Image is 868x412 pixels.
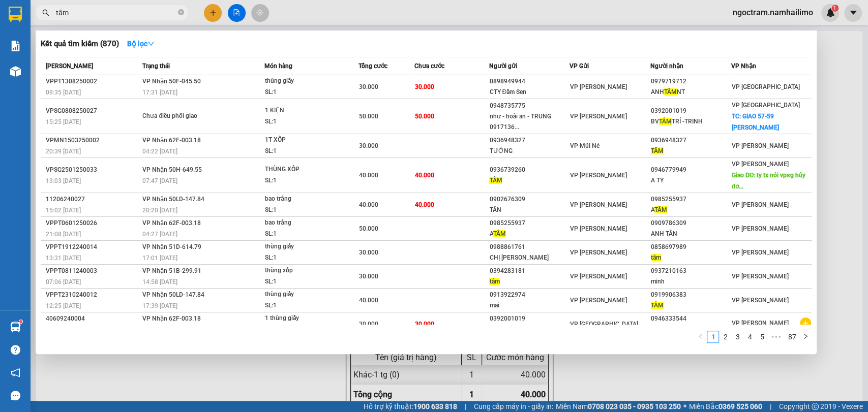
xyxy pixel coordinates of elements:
[732,225,789,232] span: VP [PERSON_NAME]
[414,62,444,70] span: Chưa cước
[651,254,661,261] span: tâm
[570,113,627,120] span: VP [PERSON_NAME]
[720,331,731,342] a: 2
[732,83,800,90] span: VP [GEOGRAPHIC_DATA]
[178,9,184,15] span: close-circle
[142,255,177,262] span: 17:01 [DATE]
[489,229,569,239] div: A
[46,255,81,262] span: 13:31 [DATE]
[264,62,292,70] span: Món hàng
[650,62,683,70] span: Người nhận
[489,290,569,300] div: 0913922974
[142,219,201,227] span: VP Nhận 62F-003.18
[46,148,81,155] span: 20:39 [DATE]
[570,249,627,256] span: VP [PERSON_NAME]
[46,242,139,252] div: VPPT1912240014
[570,172,627,179] span: VP [PERSON_NAME]
[493,230,505,237] span: TÂM
[359,273,378,280] span: 30.000
[489,324,569,335] div: BV TRÍ -TRINH
[46,266,139,276] div: VPPT0811240003
[359,249,378,256] span: 30.000
[359,201,378,208] span: 40.000
[264,76,341,87] div: thùng giấy
[744,331,755,342] a: 4
[731,62,756,70] span: VP Nhận
[415,201,434,208] span: 40.000
[695,331,707,343] li: Previous Page
[489,101,569,111] div: 0948735775
[19,320,22,323] sup: 1
[5,5,41,41] img: logo.jpg
[489,242,569,252] div: 0988861761
[358,62,387,70] span: Tổng cước
[489,146,569,156] div: TƯỞNG
[731,331,743,343] li: 3
[264,175,341,186] div: SL: 1
[799,331,812,343] li: Next Page
[651,76,731,87] div: 0979719712
[651,175,731,186] div: A TY
[42,9,49,16] span: search
[142,278,177,286] span: 14:58 [DATE]
[264,105,341,116] div: 1 KIỆN
[142,302,177,309] span: 17:39 [DATE]
[46,62,93,70] span: [PERSON_NAME]
[732,142,789,149] span: VP [PERSON_NAME]
[732,320,789,327] span: VP [PERSON_NAME]
[719,331,731,343] li: 2
[570,321,638,328] span: VP [GEOGRAPHIC_DATA]
[651,147,664,154] span: TÂM
[46,290,139,300] div: VPPT2310240012
[46,76,139,87] div: VPPT1308250002
[142,111,219,122] div: Chưa điều phối giao
[46,231,81,238] span: 21:08 [DATE]
[489,87,569,98] div: CTY Đầm Sen
[570,273,627,280] span: VP [PERSON_NAME]
[142,243,201,250] span: VP Nhận 51D-614.79
[264,252,341,264] div: SL: 1
[651,135,731,146] div: 0936948327
[46,118,81,125] span: 15:25 [DATE]
[415,113,434,120] span: 50.000
[264,135,341,146] div: 1T XỐP
[489,135,569,146] div: 0936948327
[264,87,341,98] div: SL: 1
[142,291,204,298] span: VP Nhận 50LD-147.84
[46,218,139,229] div: VPPT0601250026
[142,137,201,144] span: VP Nhận 62F-003.18
[46,135,139,146] div: VPMN1503250002
[142,166,202,173] span: VP Nhận 50H-649.55
[651,205,731,215] div: A
[11,345,20,355] span: question-circle
[142,267,201,274] span: VP Nhận 51B-299.91
[732,331,743,342] a: 3
[651,87,731,98] div: ANH NT
[651,324,731,335] div: như - hoài an
[46,89,81,96] span: 09:35 [DATE]
[743,331,756,343] li: 4
[142,62,170,70] span: Trạng thái
[651,194,731,205] div: 0985255937
[489,177,502,184] span: TÂM
[651,242,731,252] div: 0858697989
[10,322,21,332] img: warehouse-icon
[5,55,70,88] li: VP VP [GEOGRAPHIC_DATA]
[264,194,341,205] div: bao trắng
[756,331,768,343] li: 5
[46,302,81,309] span: 12:25 [DATE]
[46,313,139,324] div: 40609240004
[489,266,569,276] div: 0394283181
[359,83,378,90] span: 30.000
[178,8,184,18] span: close-circle
[264,300,341,311] div: SL: 1
[651,229,731,239] div: ANH TÂN
[264,146,341,157] div: SL: 1
[264,229,341,240] div: SL: 1
[756,331,767,342] a: 5
[707,331,719,342] a: 1
[264,313,341,324] div: 1 thùng giấy
[11,391,20,400] span: message
[142,89,177,96] span: 17:31 [DATE]
[489,252,569,263] div: CHỊ [PERSON_NAME]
